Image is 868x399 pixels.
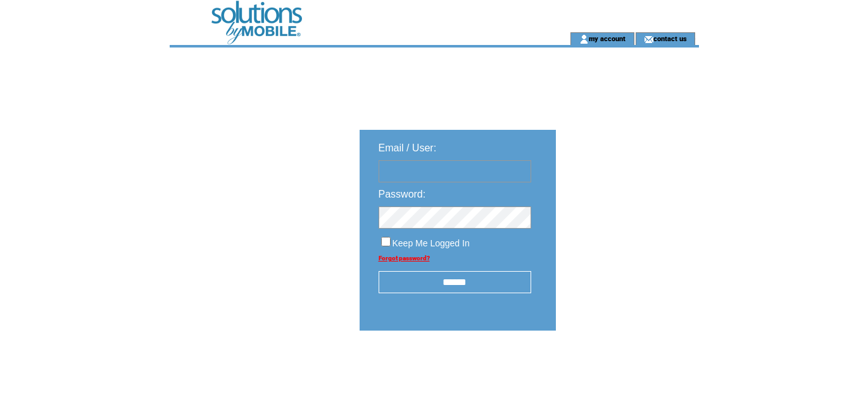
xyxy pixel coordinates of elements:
[379,255,430,262] a: Forgot password?
[579,34,589,44] img: account_icon.gif
[379,142,437,153] span: Email / User:
[653,34,687,42] a: contact us
[644,34,653,44] img: contact_us_icon.gif
[393,238,470,248] span: Keep Me Logged In
[593,362,656,378] img: transparent.png
[589,34,626,42] a: my account
[379,189,426,199] span: Password:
